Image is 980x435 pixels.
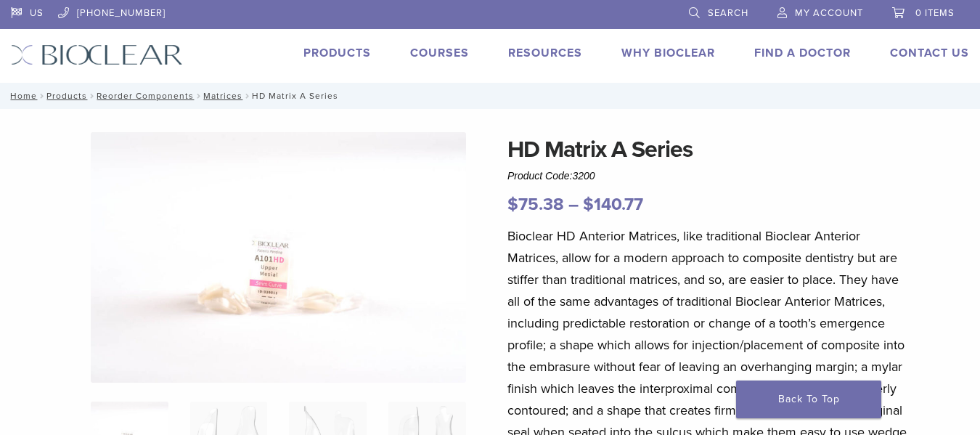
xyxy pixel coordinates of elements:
[754,46,851,60] a: Find A Doctor
[194,92,203,99] span: /
[583,194,594,215] span: $
[410,46,469,60] a: Courses
[915,7,955,19] span: 0 items
[303,46,371,60] a: Products
[568,194,579,215] span: –
[203,91,242,101] a: Matrices
[736,381,881,418] a: Back To Top
[708,7,748,19] span: Search
[890,46,969,60] a: Contact Us
[6,91,37,101] a: Home
[507,194,518,215] span: $
[87,92,97,99] span: /
[97,91,194,101] a: Reorder Components
[11,44,183,65] img: Bioclear
[507,170,595,182] span: Product Code:
[91,132,466,383] img: Anterior HD A Series Matrices
[242,92,252,99] span: /
[621,46,715,60] a: Why Bioclear
[507,194,564,215] bdi: 75.38
[37,92,46,99] span: /
[46,91,87,101] a: Products
[572,170,595,182] span: 3200
[507,132,907,167] h1: HD Matrix A Series
[795,7,863,19] span: My Account
[508,46,582,60] a: Resources
[583,194,643,215] bdi: 140.77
